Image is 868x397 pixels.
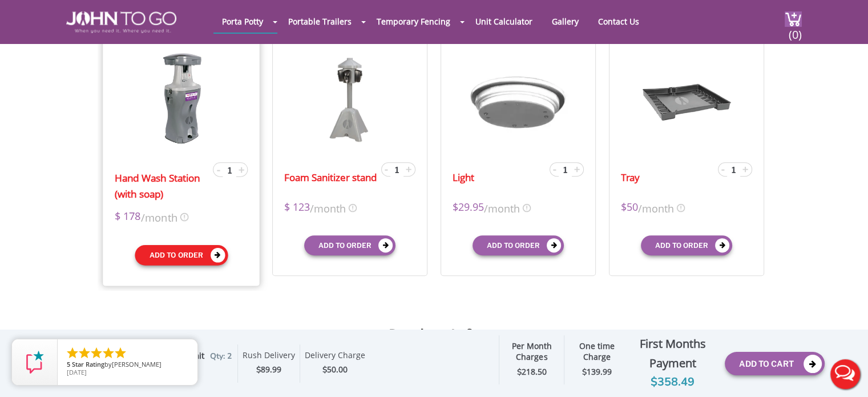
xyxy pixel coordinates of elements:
[453,199,484,216] span: $29.95
[579,340,615,362] strong: One time Charge
[368,10,459,33] a: Temporary Fencing
[543,10,587,33] a: Gallery
[115,170,211,202] a: Hand Wash Station (with soap)
[280,10,360,33] a: Portable Trailers
[453,54,583,145] img: 17
[243,350,295,364] div: Rush Delivery
[785,11,802,27] img: cart a
[484,199,520,216] span: /month
[180,213,188,221] img: icon
[304,235,395,255] button: Add to order
[261,364,281,375] span: 89.99
[788,18,802,42] span: (0)
[243,363,295,376] div: $
[66,346,79,360] li: 
[115,208,141,225] span: $ 178
[553,162,556,176] span: -
[72,360,104,368] span: Star Rating
[349,204,357,212] img: icon
[217,162,220,176] span: -
[112,360,162,368] span: [PERSON_NAME]
[210,351,232,362] span: Qty: 2
[512,340,552,362] strong: Per Month Charges
[822,351,868,397] button: Live Chat
[305,350,365,364] div: Delivery Charge
[621,170,640,186] a: Tray
[677,204,685,212] img: icon
[742,162,748,176] span: +
[523,204,531,212] img: icon
[324,54,376,145] img: 17
[90,346,103,360] li: 
[641,235,732,255] button: Add to order
[141,208,177,225] span: /month
[327,364,348,375] span: 50.00
[239,162,244,176] span: +
[590,10,648,33] a: Contact Us
[629,373,716,391] div: $358.49
[102,346,115,360] li: 
[467,10,541,33] a: Unit Calculator
[638,199,674,216] span: /month
[284,199,310,216] span: $ 123
[406,162,411,176] span: +
[66,11,176,33] img: JOHN to go
[23,351,46,374] img: Review Rating
[641,54,732,145] img: 17
[582,367,612,378] strong: $
[67,360,70,368] span: 5
[522,366,547,377] span: 218.50
[284,170,377,186] a: Foam Sanitizer stand
[114,346,127,360] li: 
[621,199,638,216] span: $50
[453,170,474,186] a: Light
[67,368,87,376] span: [DATE]
[385,162,388,176] span: -
[135,245,228,266] button: Add to order
[78,346,91,360] li: 
[574,162,580,176] span: +
[725,352,825,375] button: Add To Cart
[67,361,188,369] span: by
[305,363,365,376] div: $
[213,10,272,33] a: Porta Potty
[517,367,547,378] strong: $
[151,51,212,145] img: 17
[721,162,725,176] span: -
[629,334,716,373] div: First Months Payment
[587,366,612,377] span: 139.99
[310,199,346,216] span: /month
[473,235,564,255] button: Add to order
